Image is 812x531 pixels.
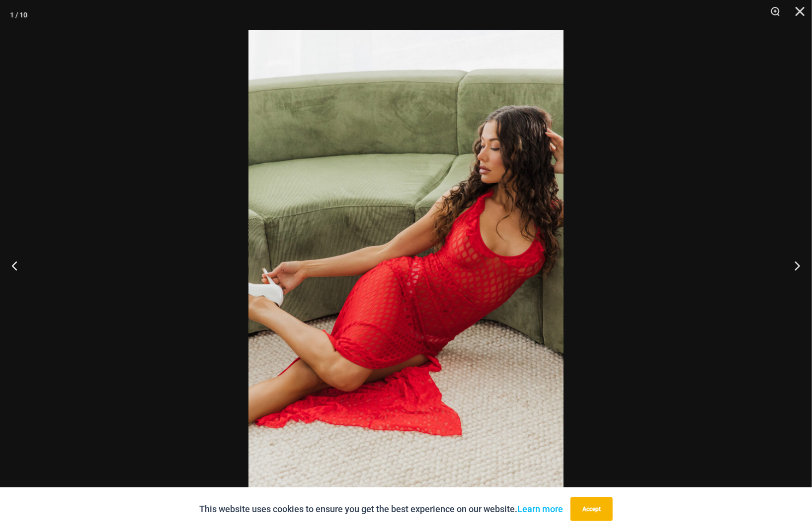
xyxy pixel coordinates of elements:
a: Learn more [517,504,563,514]
button: Accept [570,497,613,521]
button: Next [775,241,812,290]
div: 1 / 10 [10,7,27,22]
img: Sometimes Red 587 Dress 10 [248,30,564,501]
p: This website uses cookies to ensure you get the best experience on our website. [199,502,563,517]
